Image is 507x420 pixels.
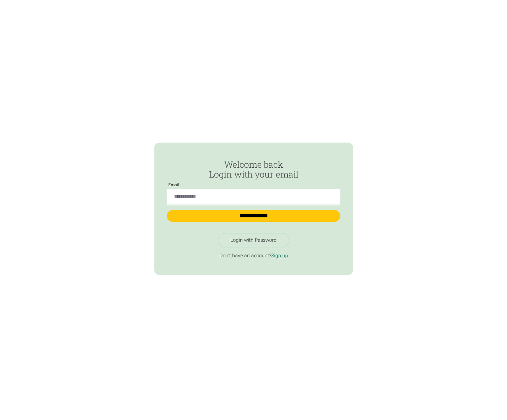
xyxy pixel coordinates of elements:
[167,160,341,228] form: Passwordless Login
[167,253,341,259] p: Don't have an account?
[271,253,288,258] a: Sign up
[230,237,277,243] div: Login with Password
[167,160,341,179] h2: Welcome back Login with your email
[167,182,181,187] label: Email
